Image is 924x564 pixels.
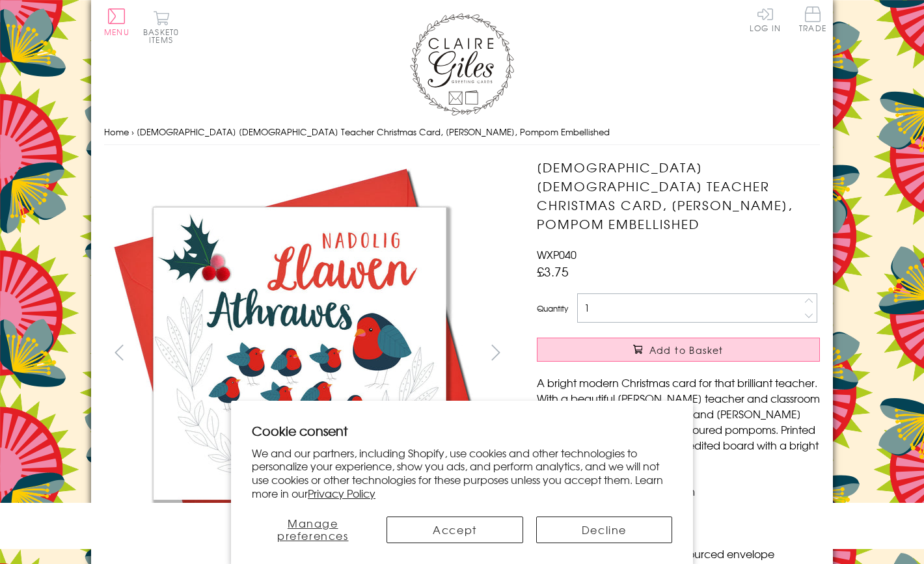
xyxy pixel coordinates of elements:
span: £3.75 [537,262,569,280]
a: Trade [799,7,826,34]
button: Decline [536,517,672,543]
span: Add to Basket [649,343,724,356]
button: Basket0 items [143,10,179,44]
span: Trade [799,7,826,32]
a: Log In [750,7,781,32]
button: Accept [387,517,523,543]
button: next [482,338,511,367]
button: Add to Basket [537,338,820,362]
span: Menu [104,26,129,38]
h2: Cookie consent [252,422,672,440]
button: prev [104,338,133,367]
span: 0 items [149,26,179,46]
a: Home [104,126,129,138]
p: A bright modern Christmas card for that brilliant teacher. With a beautiful [PERSON_NAME] teacher... [537,375,820,468]
nav: breadcrumbs [104,119,820,146]
h1: [DEMOGRAPHIC_DATA] [DEMOGRAPHIC_DATA] Teacher Christmas Card, [PERSON_NAME], Pompom Embellished [537,158,820,233]
a: Privacy Policy [308,485,375,501]
p: We and our partners, including Shopify, use cookies and other technologies to personalize your ex... [252,446,672,500]
button: Menu [104,8,129,36]
img: Welsh Female Teacher Christmas Card, Nadolig Llawen Athrawes, Pompom Embellished [511,158,901,548]
span: › [131,126,134,138]
img: Claire Giles Greetings Cards [410,13,514,116]
label: Quantity [537,302,568,314]
button: Manage preferences [252,517,374,543]
span: Manage preferences [277,515,349,543]
span: [DEMOGRAPHIC_DATA] [DEMOGRAPHIC_DATA] Teacher Christmas Card, [PERSON_NAME], Pompom Embellished [137,126,610,138]
span: WXP040 [537,247,577,262]
img: Welsh Female Teacher Christmas Card, Nadolig Llawen Athrawes, Pompom Embellished [104,158,495,548]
